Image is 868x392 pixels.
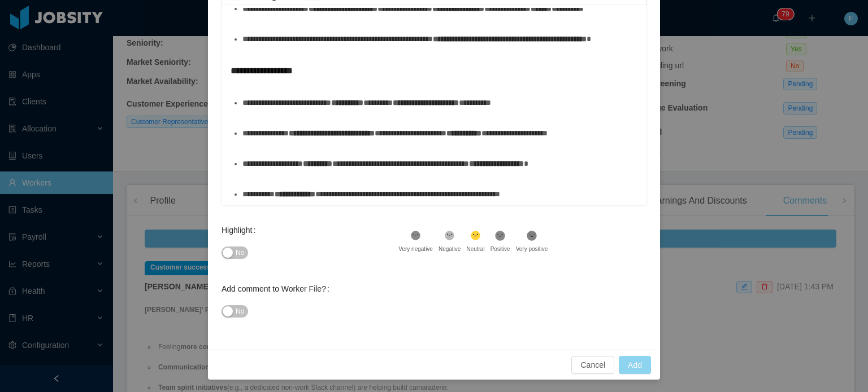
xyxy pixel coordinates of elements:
[222,284,334,293] label: Add comment to Worker File?
[516,245,548,253] div: Very positive
[619,356,651,374] button: Add
[222,226,260,235] label: Highlight
[491,245,510,253] div: Positive
[571,356,614,374] button: Cancel
[439,245,461,253] div: Negative
[236,247,244,258] span: No
[222,305,248,318] button: Add comment to Worker File?
[236,306,244,317] span: No
[466,245,484,253] div: Neutral
[222,246,248,259] button: Highlight
[398,245,433,253] div: Very negative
